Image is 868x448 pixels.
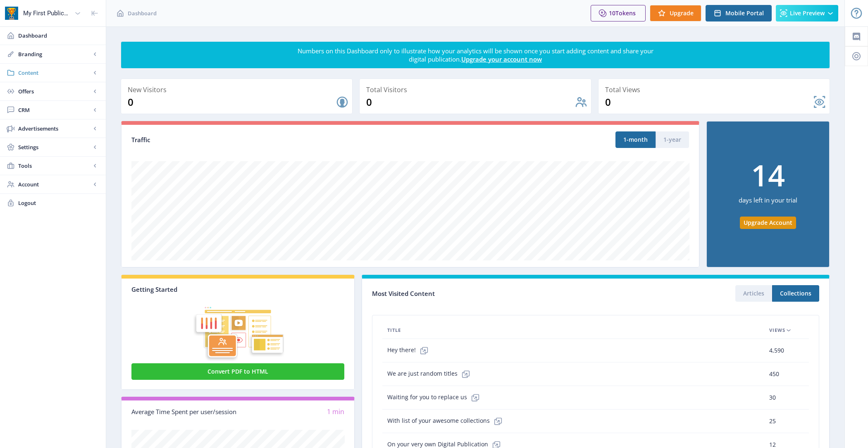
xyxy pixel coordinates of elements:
img: app-icon.png [5,7,18,20]
img: graphic [131,293,344,362]
span: 4,590 [769,346,784,355]
div: 14 [751,160,785,190]
div: Total Views [605,84,826,95]
span: Title [387,325,401,335]
button: Upgrade [650,5,701,21]
div: My First Publication [23,4,71,22]
div: 1 min [238,407,345,417]
span: Tokens [615,9,636,17]
div: 0 [366,95,574,109]
div: 0 [605,95,813,109]
span: Waiting for you to replace us [387,389,484,406]
span: We are just random titles [387,366,474,382]
span: With list of your awesome collections [387,413,506,429]
button: Upgrade Account [740,217,796,229]
span: Logout [18,199,99,207]
button: Articles [735,285,772,302]
span: Advertisements [18,124,91,133]
span: 30 [769,393,776,403]
span: Dashboard [18,31,99,40]
div: Getting Started [131,285,344,293]
span: CRM [18,106,91,114]
span: Upgrade [670,10,694,17]
span: Live Preview [790,10,825,17]
button: Mobile Portal [706,5,772,21]
button: 1-year [656,131,689,148]
span: Mobile Portal [725,10,764,17]
div: Traffic [131,135,410,145]
div: days left in your trial [739,190,797,217]
span: Hey there! [387,342,432,359]
div: Numbers on this Dashboard only to illustrate how your analytics will be shown once you start addi... [297,47,654,63]
button: 1-month [615,131,656,148]
span: Content [18,69,91,77]
span: Account [18,180,91,188]
span: Tools [18,162,91,170]
div: Average Time Spent per user/session [131,407,238,417]
button: Live Preview [776,5,838,21]
span: Dashboard [128,9,157,17]
span: 25 [769,416,776,426]
div: Most Visited Content [372,287,596,300]
button: Collections [772,285,819,302]
button: Convert PDF to HTML [131,363,344,380]
span: 450 [769,369,779,379]
span: Views [769,325,785,335]
span: Branding [18,50,91,58]
button: 10Tokens [591,5,646,21]
div: 0 [128,95,336,109]
div: Total Visitors [366,84,587,95]
span: Settings [18,143,91,151]
span: Offers [18,87,91,95]
div: New Visitors [128,84,349,95]
a: Upgrade your account now [461,55,542,63]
